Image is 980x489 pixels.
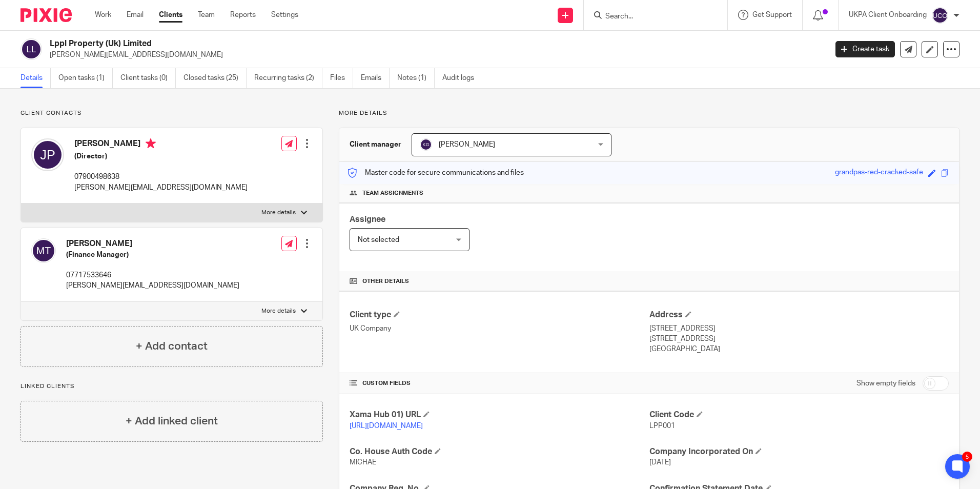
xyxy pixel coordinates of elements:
i: Primary [146,138,156,149]
img: Pixie [21,8,72,22]
p: UK Company [350,323,649,334]
img: svg%3E [31,138,64,171]
p: [STREET_ADDRESS] [649,334,949,344]
div: 5 [962,452,972,462]
p: [PERSON_NAME][EMAIL_ADDRESS][DOMAIN_NAME] [66,280,239,291]
a: Email [127,10,144,20]
h4: + Add linked client [126,413,218,429]
a: Files [330,68,353,88]
img: svg%3E [932,7,948,24]
p: [PERSON_NAME][EMAIL_ADDRESS][DOMAIN_NAME] [50,50,820,60]
h2: Lppl Property (Uk) Limited [50,38,666,49]
a: Reports [230,10,256,20]
h4: Client Code [649,410,949,420]
a: Notes (1) [397,68,435,88]
h4: Co. House Auth Code [350,446,649,457]
h4: Company Incorporated On [649,446,949,457]
span: MICHAE [350,459,376,466]
h4: CUSTOM FIELDS [350,379,649,388]
p: Master code for secure communications and files [347,168,524,178]
p: Linked clients [21,382,323,391]
a: [URL][DOMAIN_NAME] [350,422,423,430]
h5: (Finance Manager) [66,250,239,260]
a: Recurring tasks (2) [254,68,322,88]
a: Emails [361,68,390,88]
p: More details [339,109,959,117]
div: grandpas-red-cracked-safe [835,167,923,179]
span: Assignee [350,215,385,223]
p: 07900498638 [74,172,248,182]
h3: Client manager [350,139,401,150]
h4: + Add contact [136,338,208,354]
a: Client tasks (0) [120,68,176,88]
span: Get Support [752,11,792,18]
span: Other details [362,277,409,286]
input: Search [604,12,697,22]
a: Closed tasks (25) [183,68,247,88]
span: Team assignments [362,189,423,197]
a: Open tasks (1) [58,68,113,88]
h5: (Director) [74,151,248,161]
a: Create task [835,41,895,57]
p: [STREET_ADDRESS] [649,323,949,334]
a: Team [198,10,215,20]
label: Show empty fields [856,378,915,389]
h4: Xama Hub 01) URL [350,410,649,420]
a: Clients [159,10,182,20]
a: Audit logs [442,68,482,88]
a: Work [95,10,111,20]
p: [PERSON_NAME][EMAIL_ADDRESS][DOMAIN_NAME] [74,182,248,193]
p: [GEOGRAPHIC_DATA] [649,344,949,354]
h4: [PERSON_NAME] [74,138,248,151]
a: Settings [271,10,298,20]
span: LPP001 [649,422,675,430]
h4: Client type [350,310,649,320]
span: Not selected [358,236,399,243]
p: More details [261,307,296,315]
p: 07717533646 [66,270,239,280]
a: Details [21,68,51,88]
img: svg%3E [21,38,42,60]
h4: [PERSON_NAME] [66,238,239,249]
span: [DATE] [649,459,671,466]
img: svg%3E [31,238,56,263]
h4: Address [649,310,949,320]
img: svg%3E [420,138,432,151]
p: More details [261,209,296,217]
p: Client contacts [21,109,323,117]
span: [PERSON_NAME] [439,141,495,148]
p: UKPA Client Onboarding [849,10,927,20]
